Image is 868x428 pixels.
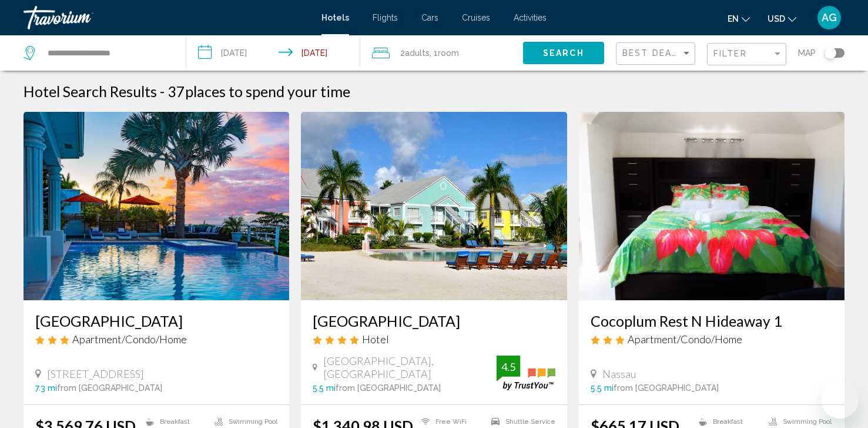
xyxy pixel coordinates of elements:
button: User Menu [814,5,844,30]
a: Travorium [24,6,310,29]
img: Hotel image [301,112,567,300]
img: Hotel image [579,112,844,300]
li: Swimming Pool [763,417,833,427]
li: Swimming Pool [209,417,277,427]
a: Cruises [462,13,490,22]
mat-select: Sort by [622,49,692,59]
span: 5.5 mi [313,383,336,393]
span: Adults [405,48,430,58]
span: Apartment/Condo/Home [72,333,187,346]
button: Toggle map [816,48,844,58]
div: 3 star Apartment [35,333,277,346]
iframe: Button to launch messaging window [821,381,859,419]
a: Cars [421,13,438,22]
div: 4 star Hotel [313,333,555,346]
li: Breakfast [693,417,763,427]
button: Check-in date: Sep 18, 2025 Check-out date: Sep 23, 2025 [186,35,361,71]
a: [GEOGRAPHIC_DATA] [35,312,277,330]
button: Filter [707,42,786,67]
span: Hotel [362,333,389,346]
a: Activities [514,13,547,22]
li: Breakfast [140,417,209,427]
span: - [160,82,165,100]
h1: Hotel Search Results [24,82,157,100]
span: Nassau [602,367,636,380]
span: Room [438,48,459,58]
h2: 37 [167,82,350,100]
a: Flights [373,13,398,22]
button: Change language [728,10,750,27]
span: , 1 [430,45,459,61]
span: 2 [400,45,430,61]
button: Change currency [768,10,796,27]
span: Map [798,45,816,61]
span: en [728,14,739,24]
span: Apartment/Condo/Home [628,333,742,346]
button: Search [523,42,604,64]
span: from [GEOGRAPHIC_DATA] [336,383,441,393]
li: Free WiFi [415,417,485,427]
span: [STREET_ADDRESS] [47,367,144,380]
span: Best Deals [622,48,684,58]
button: Travelers: 2 adults, 0 children [360,35,523,71]
span: from [GEOGRAPHIC_DATA] [614,383,719,393]
li: Shuttle Service [485,417,555,427]
img: Hotel image [24,112,289,300]
span: [GEOGRAPHIC_DATA], [GEOGRAPHIC_DATA] [323,354,496,380]
a: Cocoplum Rest N Hideaway 1 [591,312,833,330]
span: from [GEOGRAPHIC_DATA] [57,383,162,393]
span: USD [768,14,785,24]
span: Filter [713,49,747,58]
span: 5.5 mi [591,383,614,393]
a: Hotels [321,13,349,22]
span: 7.3 mi [35,383,57,393]
a: [GEOGRAPHIC_DATA] [313,312,555,330]
span: AG [822,12,837,24]
span: Search [543,49,584,58]
div: 3 star Apartment [591,333,833,346]
img: trustyou-badge.svg [497,356,555,390]
div: 4.5 [497,360,520,374]
span: places to spend your time [185,82,350,100]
